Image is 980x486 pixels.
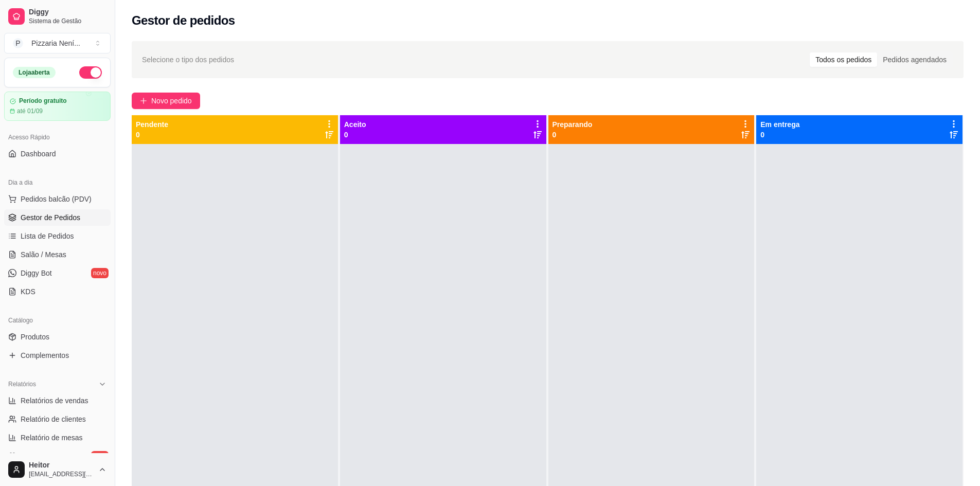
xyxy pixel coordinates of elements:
a: Relatório de fidelidadenovo [4,448,111,464]
div: Pizzaria Není ... [31,38,80,48]
a: Complementos [4,347,111,364]
span: Relatório de clientes [21,414,86,424]
span: plus [140,97,147,104]
span: Sistema de Gestão [29,17,106,25]
p: 0 [760,130,799,140]
span: Novo pedido [151,95,192,106]
article: Período gratuito [19,97,67,105]
p: 0 [553,130,593,140]
span: Complementos [21,350,69,361]
div: Dia a dia [4,174,111,191]
a: Produtos [4,329,111,345]
span: Pedidos balcão (PDV) [21,194,92,204]
p: Aceito [344,119,366,130]
span: Selecione o tipo dos pedidos [142,54,234,65]
p: Pendente [136,119,168,130]
span: Diggy [29,8,106,17]
span: Dashboard [21,149,56,159]
span: [EMAIL_ADDRESS][DOMAIN_NAME] [29,470,94,478]
p: 0 [344,130,366,140]
button: Pedidos balcão (PDV) [4,191,111,207]
a: Relatório de mesas [4,429,111,446]
button: Select a team [4,33,111,53]
span: Lista de Pedidos [21,231,74,241]
span: Relatório de mesas [21,433,83,443]
a: Diggy Botnovo [4,265,111,281]
button: Novo pedido [132,93,200,109]
span: Salão / Mesas [21,249,66,260]
a: Dashboard [4,146,111,162]
button: Heitor[EMAIL_ADDRESS][DOMAIN_NAME] [4,457,111,482]
span: Relatório de fidelidade [21,451,92,461]
p: Em entrega [760,119,799,130]
span: P [13,38,23,48]
div: Pedidos agendados [877,52,952,67]
h2: Gestor de pedidos [132,12,235,29]
span: Relatórios [8,380,36,388]
span: Heitor [29,461,94,470]
div: Catálogo [4,312,111,329]
div: Loja aberta [13,67,56,78]
span: KDS [21,286,35,297]
a: Salão / Mesas [4,246,111,263]
a: KDS [4,283,111,300]
span: Relatórios de vendas [21,395,88,406]
article: até 01/09 [17,107,43,115]
button: Alterar Status [79,66,102,79]
a: Lista de Pedidos [4,228,111,244]
span: Gestor de Pedidos [21,212,80,223]
a: Relatórios de vendas [4,392,111,409]
a: Gestor de Pedidos [4,209,111,226]
div: Todos os pedidos [810,52,877,67]
p: 0 [136,130,168,140]
span: Diggy Bot [21,268,52,278]
div: Acesso Rápido [4,129,111,146]
p: Preparando [553,119,593,130]
a: DiggySistema de Gestão [4,4,111,29]
span: Produtos [21,332,49,342]
a: Período gratuitoaté 01/09 [4,92,111,121]
a: Relatório de clientes [4,411,111,427]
